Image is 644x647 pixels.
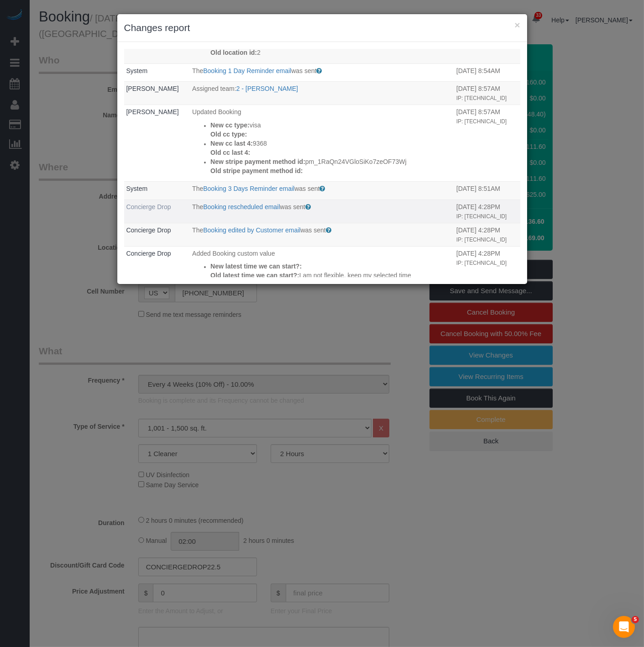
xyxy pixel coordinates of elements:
strong: Old cc last 4: [210,149,250,156]
td: What [190,200,454,223]
td: When [454,200,520,223]
span: was sent [291,67,316,74]
span: was sent [294,185,319,192]
span: Added Booking custom value [192,250,275,257]
span: 5 [632,616,639,623]
strong: Old cc type: [210,131,247,138]
strong: Old location id: [210,49,257,56]
td: When [454,223,520,246]
td: What [190,63,454,82]
a: [PERSON_NAME] [126,85,179,92]
small: IP: [TECHNICAL_ID] [456,237,507,243]
strong: New cc type: [210,121,250,129]
a: Concierge Drop [126,250,171,257]
td: When [454,105,520,182]
td: What [190,182,454,200]
strong: New stripe payment method id: [210,158,305,165]
td: What [190,223,454,246]
td: What [190,105,454,182]
a: Concierge Drop [126,203,171,210]
td: Who [124,200,190,223]
a: [PERSON_NAME] [126,108,179,116]
td: Who [124,63,190,82]
small: IP: [TECHNICAL_ID] [456,260,507,266]
span: The [192,185,203,192]
a: Booking rescheduled email [203,203,280,210]
td: When [454,246,520,286]
span: was sent [301,226,326,234]
a: Concierge Drop [126,226,171,234]
td: What [190,246,454,286]
td: When [454,82,520,105]
button: × [514,20,520,30]
small: IP: [TECHNICAL_ID] [456,118,507,125]
span: The [192,67,203,74]
a: Booking 3 Days Reminder email [203,185,294,192]
h3: Changes report [124,21,520,35]
td: Who [124,223,190,246]
a: System [126,185,148,192]
small: IP: [TECHNICAL_ID] [456,213,507,220]
strong: Old stripe payment method id: [210,167,303,174]
td: When [454,182,520,200]
p: 9368 [210,139,452,148]
p: visa [210,121,452,130]
span: Updated Booking [192,108,241,116]
td: What [190,82,454,105]
p: I am not flexible, keep my selected time [210,271,452,280]
a: 2 - [PERSON_NAME] [236,85,298,92]
td: Who [124,105,190,182]
strong: New cc last 4: [210,140,253,147]
sui-modal: Changes report [117,14,527,284]
strong: New latest time we can start?: [210,263,302,270]
iframe: Intercom live chat [613,616,635,638]
span: Assigned team: [192,85,236,92]
span: The [192,203,203,210]
a: System [126,67,148,74]
span: The [192,226,203,234]
td: When [454,63,520,82]
a: Booking 1 Day Reminder email [203,67,291,74]
p: pm_1RaQn24VGloSiKo7zeOF73Wj [210,157,452,166]
a: Booking edited by Customer email [203,226,300,234]
span: was sent [280,203,305,210]
td: Who [124,82,190,105]
strong: Old latest time we can start?: [210,272,299,279]
td: Who [124,182,190,200]
td: Who [124,246,190,286]
small: IP: [TECHNICAL_ID] [456,95,507,101]
p: 2 [210,48,452,57]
